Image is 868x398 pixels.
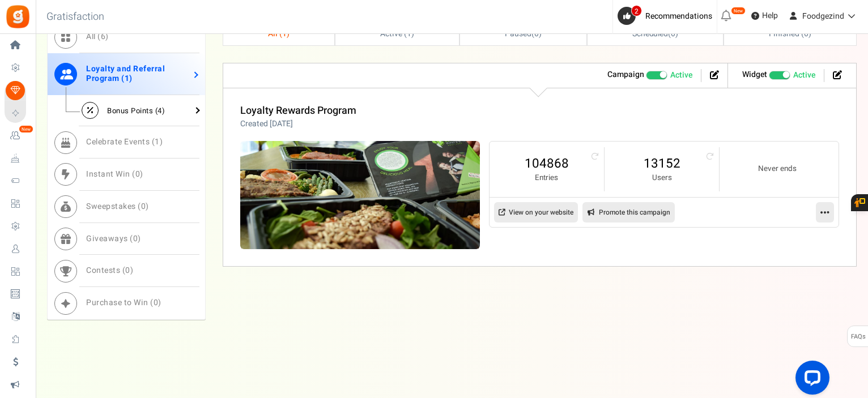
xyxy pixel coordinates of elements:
[86,297,161,309] span: Purchase to Win ( )
[747,7,782,25] a: Help
[107,105,165,116] span: Bonus Points ( )
[616,155,708,173] a: 13152
[125,72,130,84] span: 1
[86,200,149,212] span: Sweepstakes ( )
[86,63,165,84] span: Loyalty and Referral Program ( )
[5,126,31,145] a: New
[240,118,356,130] p: Created [DATE]
[155,136,160,148] span: 1
[154,297,159,309] span: 0
[86,136,163,148] span: Celebrate Events ( )
[631,5,642,16] span: 2
[86,31,109,42] span: All ( )
[5,4,31,29] img: Gratisfaction
[133,233,138,245] span: 0
[607,69,644,80] strong: Campaign
[616,173,708,183] small: Users
[742,69,767,80] strong: Widget
[34,6,117,28] h3: Gratisfaction
[501,155,593,173] a: 104868
[731,7,746,15] em: New
[582,202,675,222] a: Promote this campaign
[731,164,823,174] small: Never ends
[850,326,866,348] span: FAQs
[494,202,578,222] a: View on your website
[670,70,692,81] span: Active
[645,10,712,22] span: Recommendations
[86,233,141,245] span: Giveaways ( )
[240,103,356,118] a: Loyalty Rewards Program
[101,31,106,42] span: 6
[618,7,717,25] a: 2 Recommendations
[734,69,824,82] li: Widget activated
[759,10,778,22] span: Help
[141,200,146,212] span: 0
[125,264,130,276] span: 0
[793,70,815,81] span: Active
[86,264,133,276] span: Contests ( )
[501,173,593,183] small: Entries
[802,10,844,22] span: Foodgezind
[135,168,141,180] span: 0
[86,168,143,180] span: Instant Win ( )
[19,125,33,133] em: New
[158,105,162,116] span: 4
